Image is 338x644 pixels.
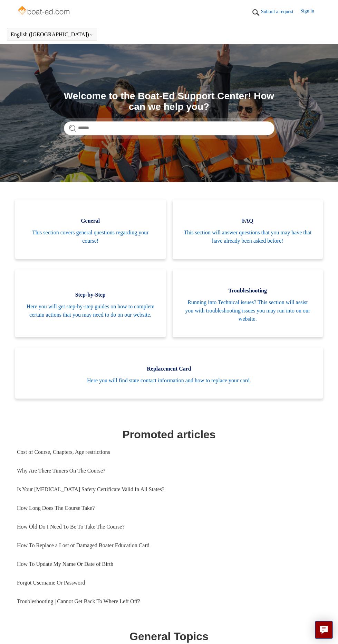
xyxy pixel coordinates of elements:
[173,199,323,259] a: FAQ This section will answer questions that you may have that have already been asked before!
[11,31,93,38] button: English ([GEOGRAPHIC_DATA])
[64,91,274,112] h1: Welcome to the Boat-Ed Support Center! How can we help you?
[183,228,313,245] span: This section will answer questions that you may have that have already been asked before!
[15,347,323,399] a: Replacement Card Here you will find state contact information and how to replace your card.
[64,121,274,135] input: Search
[15,269,166,337] a: Step-by-Step Here you will get step-by-step guides on how to complete certain actions that you ma...
[183,287,313,295] span: Troubleshooting
[17,555,321,573] a: How To Update My Name Or Date of Birth
[17,499,321,517] a: How Long Does The Course Take?
[183,298,313,323] span: Running into Technical issues? This section will assist you with troubleshooting issues you may r...
[17,480,321,499] a: Is Your [MEDICAL_DATA] Safety Certificate Valid In All States?
[17,573,321,592] a: Forgot Username Or Password
[26,228,155,245] span: This section covers general questions regarding your course!
[26,365,312,373] span: Replacement Card
[17,592,321,611] a: Troubleshooting | Cannot Get Back To Where Left Off?
[251,7,261,18] img: 01HZPCYTXV3JW8MJV9VD7EMK0H
[315,621,333,639] button: Live chat
[17,426,321,443] h1: Promoted articles
[183,217,313,225] span: FAQ
[261,8,300,15] a: Submit a request
[15,199,166,259] a: General This section covers general questions regarding your course!
[300,7,321,18] a: Sign in
[26,302,155,319] span: Here you will get step-by-step guides on how to complete certain actions that you may need to do ...
[17,536,321,555] a: How To Replace a Lost or Damaged Boater Education Card
[17,4,72,18] img: Boat-Ed Help Center home page
[26,217,155,225] span: General
[17,517,321,536] a: How Old Do I Need To Be To Take The Course?
[17,461,321,480] a: Why Are There Timers On The Course?
[26,291,155,299] span: Step-by-Step
[17,443,321,461] a: Cost of Course, Chapters, Age restrictions
[26,376,312,385] span: Here you will find state contact information and how to replace your card.
[173,269,323,337] a: Troubleshooting Running into Technical issues? This section will assist you with troubleshooting ...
